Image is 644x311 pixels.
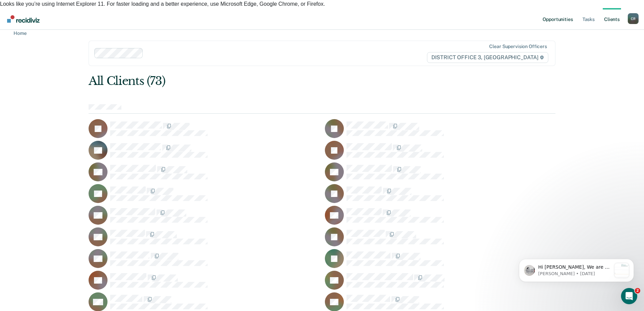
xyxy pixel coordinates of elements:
div: All Clients (73) [89,74,462,88]
a: Home [8,30,26,36]
div: C R [628,13,639,24]
iframe: Intercom notifications message [509,245,644,293]
span: DISTRICT OFFICE 3, [GEOGRAPHIC_DATA] [427,52,548,63]
iframe: Intercom live chat [621,288,637,304]
a: Opportunities [541,8,574,30]
img: Recidiviz [7,15,40,23]
button: Profile dropdown button [628,13,639,24]
a: Clients [603,8,621,30]
div: Clear supervision officers [489,44,547,49]
a: Tasks [581,8,596,30]
span: × [639,7,644,17]
span: 2 [635,288,640,293]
